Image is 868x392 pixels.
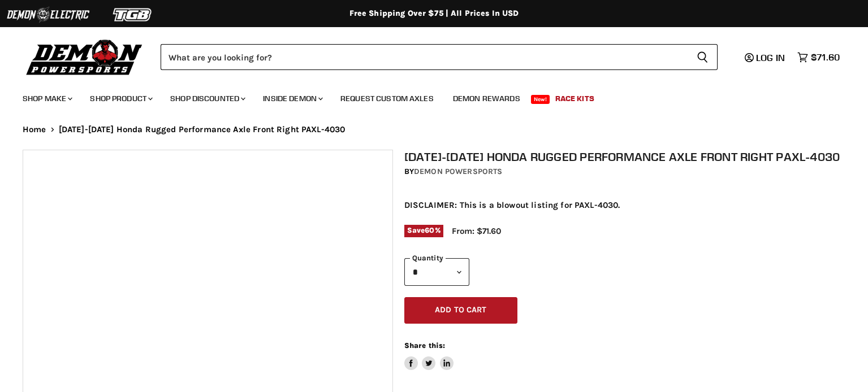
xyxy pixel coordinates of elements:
span: Share this: [404,341,445,350]
form: Product [161,44,718,70]
ul: Main menu [14,82,837,110]
span: Log in [756,52,785,63]
a: Log in [740,53,792,63]
a: Inside Demon [254,87,330,110]
a: Demon Powersports [414,167,502,176]
button: Add to cart [404,297,517,324]
h1: [DATE]-[DATE] Honda Rugged Performance Axle Front Right PAXL-4030 [404,150,857,164]
input: Search [161,44,688,70]
a: Request Custom Axles [332,87,442,110]
a: Race Kits [547,87,603,110]
aside: Share this: [404,341,857,371]
span: Save % [404,225,443,237]
p: DISCLAIMER: This is a blowout listing for PAXL-4030. [404,201,857,210]
span: From: $71.60 [452,226,501,236]
span: [DATE]-[DATE] Honda Rugged Performance Axle Front Right PAXL-4030 [59,125,346,134]
img: Demon Electric Logo 2 [6,4,90,25]
a: Shop Discounted [162,87,252,110]
select: Quantity [404,258,469,286]
div: by [404,165,857,178]
span: Add to cart [435,305,487,315]
a: $71.60 [792,49,845,66]
span: $71.60 [811,52,840,63]
button: Search [688,44,718,70]
span: New! [531,95,550,104]
span: 60 [425,226,434,234]
img: TGB Logo 2 [90,4,175,25]
a: Shop Make [14,87,79,110]
a: Home [23,125,46,134]
img: Demon Powersports [23,37,146,77]
a: Demon Rewards [444,87,529,110]
a: Shop Product [81,87,159,110]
